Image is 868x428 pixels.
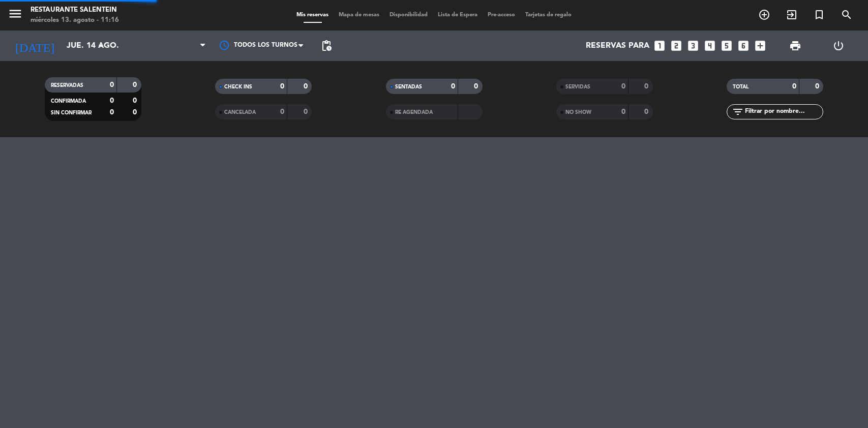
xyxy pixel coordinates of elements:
strong: 0 [644,83,650,90]
span: pending_actions [320,40,333,52]
strong: 0 [815,83,821,90]
span: Lista de Espera [433,12,483,18]
strong: 0 [474,83,480,90]
span: CANCELADA [224,110,256,115]
span: Mapa de mesas [334,12,384,18]
span: SERVIDAS [565,84,590,89]
span: TOTAL [733,84,749,89]
strong: 0 [621,83,625,90]
strong: 0 [451,83,455,90]
span: Tarjetas de regalo [520,12,577,18]
i: looks_6 [737,39,750,52]
div: Restaurante Salentein [31,5,119,15]
strong: 0 [133,81,139,88]
i: power_settings_new [832,40,845,52]
span: SENTADAS [395,84,422,89]
span: RESERVADAS [51,83,83,88]
strong: 0 [280,108,284,115]
span: SIN CONFIRMAR [51,110,92,115]
strong: 0 [133,109,139,116]
strong: 0 [644,108,650,115]
span: print [789,40,801,52]
i: add_box [754,39,767,52]
i: search [841,9,853,21]
i: exit_to_app [786,9,798,21]
strong: 0 [110,97,114,104]
i: turned_in_not [813,9,825,21]
strong: 0 [304,83,310,90]
span: RE AGENDADA [395,110,433,115]
i: menu [8,6,23,21]
span: Disponibilidad [384,12,433,18]
strong: 0 [110,109,114,116]
span: CONFIRMADA [51,99,86,104]
strong: 0 [280,83,284,90]
i: looks_5 [720,39,733,52]
i: looks_3 [686,39,700,52]
i: [DATE] [8,35,62,57]
input: Filtrar por nombre... [744,106,823,117]
span: Reservas para [586,41,649,51]
i: filter_list [732,106,744,118]
strong: 0 [110,81,114,88]
span: Mis reservas [291,12,334,18]
i: looks_two [670,39,683,52]
i: looks_4 [703,39,716,52]
i: arrow_drop_down [95,40,107,52]
i: looks_one [653,39,666,52]
strong: 0 [792,83,796,90]
span: NO SHOW [565,110,591,115]
div: miércoles 13. agosto - 11:16 [31,15,119,25]
span: Pre-acceso [483,12,520,18]
div: LOG OUT [817,30,860,61]
strong: 0 [621,108,625,115]
button: menu [8,6,23,25]
i: add_circle_outline [758,9,770,21]
strong: 0 [133,97,139,104]
span: CHECK INS [224,84,252,89]
strong: 0 [304,108,310,115]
